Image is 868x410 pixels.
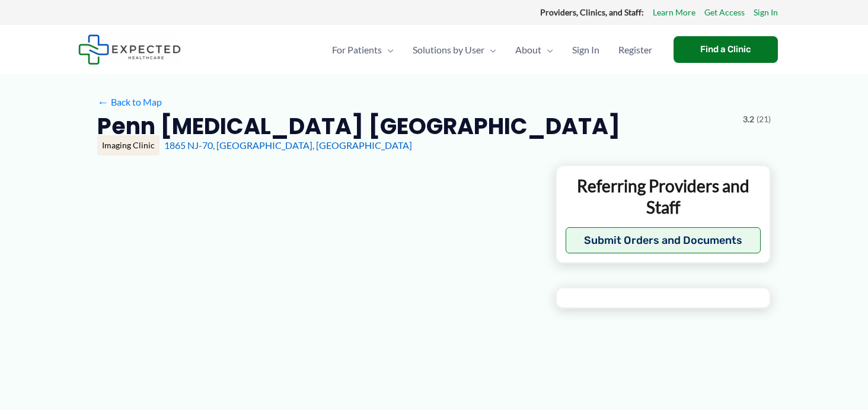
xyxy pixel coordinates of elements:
a: Sign In [754,5,778,20]
span: Menu Toggle [484,29,496,71]
a: For PatientsMenu Toggle [323,29,403,71]
span: Sign In [572,29,599,71]
span: Register [618,29,652,71]
span: Menu Toggle [382,29,394,71]
span: ← [97,96,108,107]
span: For Patients [332,29,382,71]
span: (21) [757,112,771,127]
span: Menu Toggle [541,29,553,71]
a: Register [609,29,662,71]
h2: Penn [MEDICAL_DATA] [GEOGRAPHIC_DATA] [97,112,620,141]
strong: Providers, Clinics, and Staff: [540,7,644,17]
a: AboutMenu Toggle [506,29,563,71]
span: Solutions by User [413,29,484,71]
button: Submit Orders and Documents [566,227,761,253]
a: ←Back to Map [97,93,162,111]
span: 3.2 [743,112,754,127]
a: Get Access [704,5,745,20]
a: 1865 NJ-70, [GEOGRAPHIC_DATA], [GEOGRAPHIC_DATA] [164,139,412,151]
img: Expected Healthcare Logo - side, dark font, small [78,34,181,65]
span: About [515,29,541,71]
p: Referring Providers and Staff [566,175,761,218]
div: Imaging Clinic [97,135,159,155]
a: Find a Clinic [674,36,778,63]
nav: Primary Site Navigation [323,29,662,71]
a: Sign In [563,29,609,71]
a: Solutions by UserMenu Toggle [403,29,506,71]
a: Learn More [653,5,695,20]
